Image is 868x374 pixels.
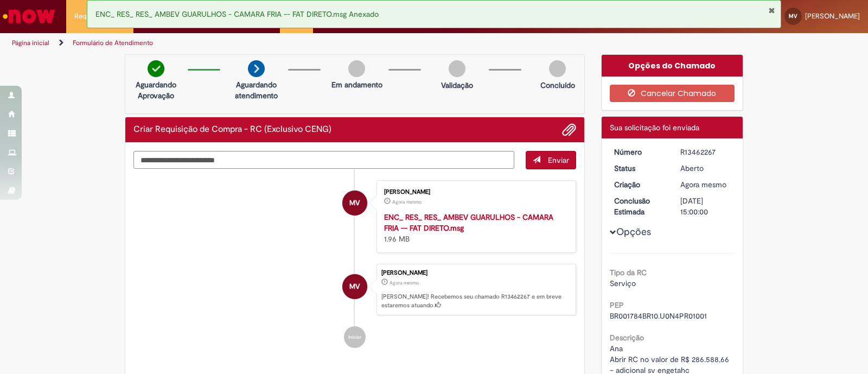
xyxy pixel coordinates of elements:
[606,195,673,217] dt: Conclusão Estimada
[384,212,565,244] div: 1.96 MB
[348,60,365,77] img: img-circle-grey.png
[610,333,644,343] b: Descrição
[8,33,571,53] ul: Trilhas de página
[381,270,570,276] div: [PERSON_NAME]
[230,79,283,101] p: Aguardando atendimento
[74,11,112,22] span: Requisições
[12,39,49,47] a: Página inicial
[610,300,624,310] b: PEP
[562,123,576,137] button: Adicionar anexos
[549,60,566,77] img: img-circle-grey.png
[768,6,775,15] button: Fechar Notificação
[349,190,360,216] span: MV
[606,147,673,157] dt: Número
[384,189,565,195] div: [PERSON_NAME]
[1,5,57,27] img: ServiceNow
[342,274,367,299] div: Maria Isaura De Paula Valim
[606,179,673,190] dt: Criação
[548,155,569,165] span: Enviar
[680,163,731,174] div: Aberto
[610,311,707,321] span: BR001784BR10.U0N4PR01001
[95,9,379,19] span: ENC_ RES_ RES_ AMBEV GUARULHOS - CAMARA FRIA -- FAT DIRETO.msg Anexado
[441,80,473,91] p: Validação
[133,125,331,135] h2: Criar Requisição de Compra - RC (Exclusivo CENG) Histórico de tíquete
[133,264,576,316] li: Maria Isaura De Paula Valim
[610,268,647,277] b: Tipo da RC
[133,151,514,169] textarea: Digite sua mensagem aqui...
[349,274,360,300] span: MV
[390,280,419,286] time: 29/08/2025 12:53:08
[331,79,382,90] p: Em andamento
[789,12,797,20] span: MV
[526,151,576,169] button: Enviar
[540,80,575,91] p: Concluído
[390,280,419,286] span: Agora mesmo
[384,212,553,233] a: ENC_ RES_ RES_ AMBEV GUARULHOS - CAMARA FRIA -- FAT DIRETO.msg
[610,123,699,132] span: Sua solicitação foi enviada
[680,180,726,189] span: Agora mesmo
[680,179,731,190] div: 29/08/2025 12:53:08
[680,195,731,217] div: [DATE] 15:00:00
[610,85,735,102] button: Cancelar Chamado
[248,60,265,77] img: arrow-next.png
[680,147,731,157] div: R13462267
[606,163,673,174] dt: Status
[610,278,636,288] span: Serviço
[381,293,570,309] p: [PERSON_NAME]! Recebemos seu chamado R13462267 e em breve estaremos atuando.
[73,39,153,47] a: Formulário de Atendimento
[130,79,182,101] p: Aguardando Aprovação
[392,199,422,205] time: 29/08/2025 12:53:03
[602,55,743,77] div: Opções do Chamado
[392,199,422,205] span: Agora mesmo
[680,180,726,189] time: 29/08/2025 12:53:08
[133,169,576,359] ul: Histórico de tíquete
[805,11,860,21] span: [PERSON_NAME]
[148,60,164,77] img: check-circle-green.png
[449,60,465,77] img: img-circle-grey.png
[342,191,367,215] div: Maria Isaura De Paula Valim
